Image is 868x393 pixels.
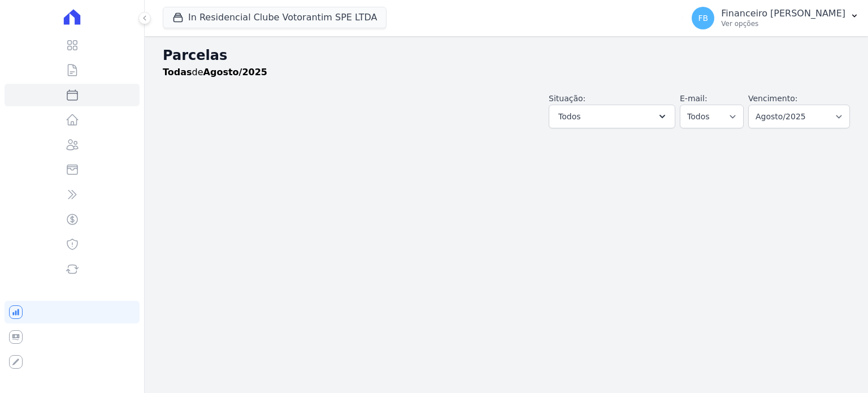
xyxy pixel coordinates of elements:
[680,94,708,103] label: E-mail:
[558,110,580,123] span: Todos
[683,2,868,34] button: FB Financeiro [PERSON_NAME] Ver opções
[203,67,267,77] strong: Agosto/2025
[549,105,675,128] button: Todos
[721,19,845,28] p: Ver opções
[163,45,850,66] h2: Parcelas
[163,66,267,79] p: de
[698,14,708,22] span: FB
[549,94,585,103] label: Situação:
[721,8,845,19] p: Financeiro [PERSON_NAME]
[163,7,387,28] button: In Residencial Clube Votorantim SPE LTDA
[748,94,797,103] label: Vencimento:
[163,67,192,77] strong: Todas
